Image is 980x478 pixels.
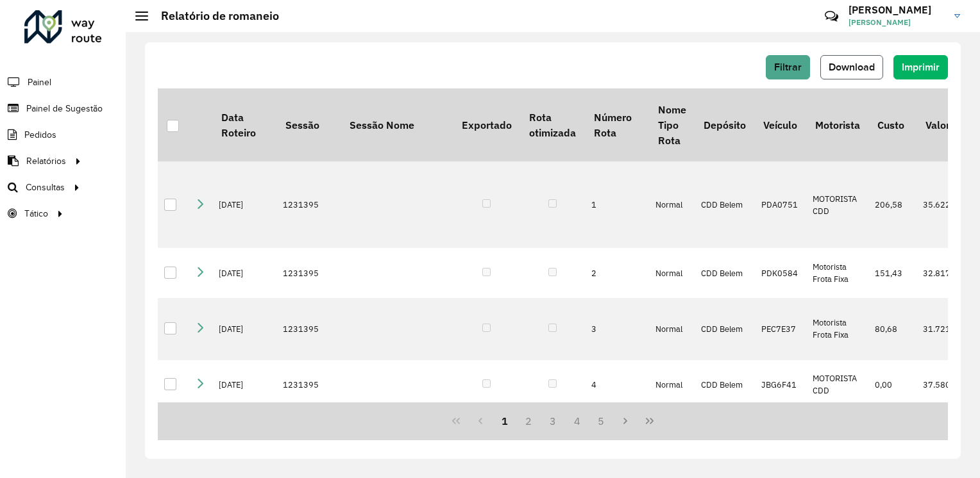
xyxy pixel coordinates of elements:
td: [DATE] [212,248,276,298]
td: JBG6F41 [755,360,806,410]
button: 5 [589,409,614,433]
span: Painel de Sugestão [26,102,103,115]
td: 4 [585,360,649,410]
h2: Relatório de romaneio [148,9,279,23]
th: Data Roteiro [212,88,276,161]
button: 2 [516,409,541,433]
td: 31.721,39 [917,298,970,360]
td: [DATE] [212,298,276,360]
td: 3 [585,298,649,360]
th: Veículo [755,88,806,161]
th: Sessão [276,88,341,161]
td: PDK0584 [755,248,806,298]
button: 4 [565,409,589,433]
td: 37.580,41 [917,360,970,410]
span: Relatórios [26,154,66,168]
th: Valor [917,88,970,161]
span: Tático [24,207,48,220]
td: MOTORISTA CDD [806,360,868,410]
td: 1 [585,161,649,248]
td: 1231395 [276,360,341,410]
td: Motorista Frota Fixa [806,298,868,360]
span: Pedidos [24,128,56,142]
td: PDA0751 [755,161,806,248]
th: Depósito [695,88,754,161]
th: Rota otimizada [520,88,584,161]
td: CDD Belem [695,298,754,360]
td: 206,58 [868,161,917,248]
td: 35.622,36 [917,161,970,248]
td: Normal [649,161,695,248]
td: 0,00 [868,360,917,410]
th: Nome Tipo Rota [649,88,695,161]
span: [PERSON_NAME] [849,17,945,28]
span: Painel [28,76,51,89]
td: 1231395 [276,248,341,298]
td: 1231395 [276,161,341,248]
th: Exportado [453,88,520,161]
td: CDD Belem [695,161,754,248]
span: Consultas [26,181,65,194]
td: MOTORISTA CDD [806,161,868,248]
span: Filtrar [774,62,802,72]
td: 151,43 [868,248,917,298]
td: 80,68 [868,298,917,360]
td: 1231395 [276,298,341,360]
button: Next Page [613,409,638,433]
button: 1 [493,409,517,433]
h3: [PERSON_NAME] [849,4,945,16]
button: Imprimir [893,55,948,79]
button: 3 [541,409,565,433]
span: Imprimir [902,62,940,72]
td: CDD Belem [695,248,754,298]
td: 32.817,99 [917,248,970,298]
button: Filtrar [766,55,810,79]
th: Número Rota [585,88,649,161]
td: [DATE] [212,360,276,410]
button: Download [820,55,883,79]
td: Normal [649,248,695,298]
th: Sessão Nome [341,88,453,161]
td: [DATE] [212,161,276,248]
td: Motorista Frota Fixa [806,248,868,298]
th: Custo [868,88,917,161]
span: Download [829,62,875,72]
td: CDD Belem [695,360,754,410]
td: Normal [649,360,695,410]
td: PEC7E37 [755,298,806,360]
button: Last Page [638,409,662,433]
td: 2 [585,248,649,298]
th: Motorista [806,88,868,161]
td: Normal [649,298,695,360]
a: Contato Rápido [818,3,845,30]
